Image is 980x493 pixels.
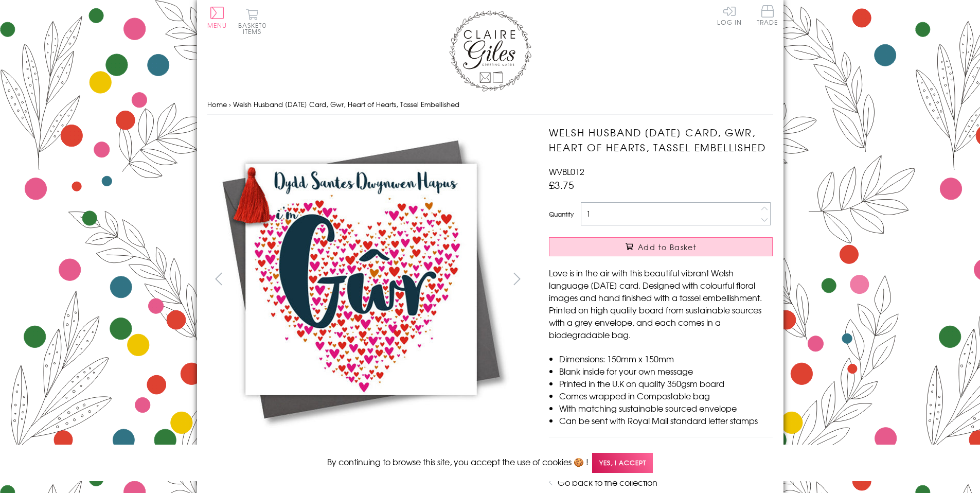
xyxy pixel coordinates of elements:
[207,99,227,109] a: Home
[549,165,584,178] span: WVBL012
[233,99,459,109] span: Welsh Husband [DATE] Card, Gwr, Heart of Hearts, Tassel Embellished
[229,99,231,109] span: ›
[549,178,574,192] span: £3.75
[238,8,266,34] button: Basket0 items
[757,5,778,27] a: Trade
[638,242,697,252] span: Add to Basket
[757,5,778,25] span: Trade
[559,402,773,414] li: With matching sustainable sourced envelope
[207,267,230,290] button: prev
[207,125,515,434] img: Welsh Husband Valentine's Day Card, Gwr, Heart of Hearts, Tassel Embellished
[243,21,266,36] span: 0 items
[207,7,227,28] button: Menu
[549,209,574,219] label: Quantity
[549,267,773,341] p: Love is in the air with this beautiful vibrant Welsh language [DATE] card. Designed with colourfu...
[559,365,773,377] li: Blank inside for your own message
[717,5,742,25] a: Log In
[505,267,528,290] button: next
[559,353,773,365] li: Dimensions: 150mm x 150mm
[207,94,773,115] nav: breadcrumbs
[559,390,773,402] li: Comes wrapped in Compostable bag
[558,476,657,488] a: Go back to the collection
[449,10,531,92] img: Claire Giles Greetings Cards
[549,237,773,256] button: Add to Basket
[528,125,837,434] img: Welsh Husband Valentine's Day Card, Gwr, Heart of Hearts, Tassel Embellished
[592,453,653,473] span: Yes, I accept
[549,125,773,155] h1: Welsh Husband [DATE] Card, Gwr, Heart of Hearts, Tassel Embellished
[559,414,773,427] li: Can be sent with Royal Mail standard letter stamps
[559,377,773,390] li: Printed in the U.K on quality 350gsm board
[207,21,227,30] span: Menu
